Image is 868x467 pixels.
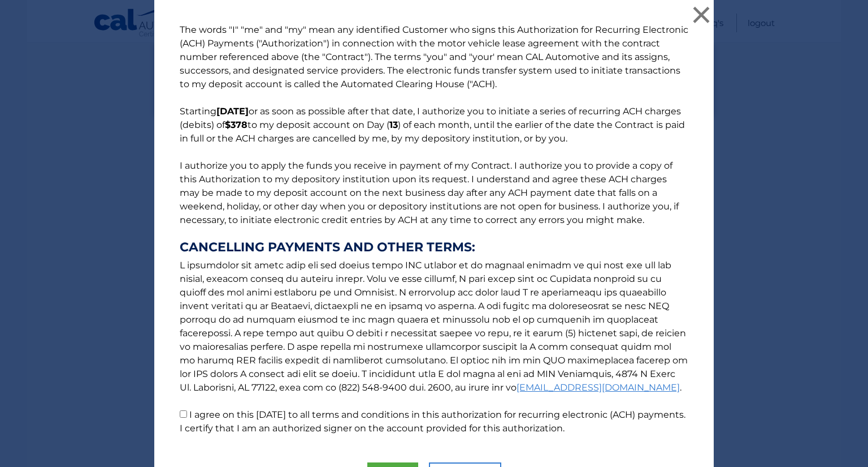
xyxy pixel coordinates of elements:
strong: CANCELLING PAYMENTS AND OTHER TERMS: [180,241,688,254]
button: × [690,3,713,26]
b: $378 [225,119,248,130]
p: The words "I" "me" and "my" mean any identified Customer who signs this Authorization for Recurri... [168,23,700,435]
b: 13 [389,119,398,130]
b: [DATE] [216,106,249,117]
a: [EMAIL_ADDRESS][DOMAIN_NAME] [517,382,680,393]
label: I agree on this [DATE] to all terms and conditions in this authorization for recurring electronic... [180,409,685,434]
